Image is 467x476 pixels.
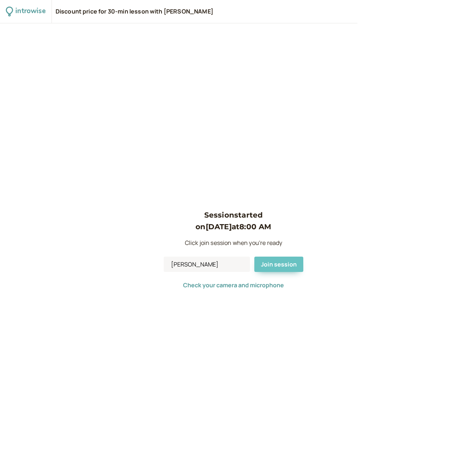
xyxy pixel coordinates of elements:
[254,257,303,272] button: Join session
[164,209,303,233] h3: Session started on [DATE] at 8:00 AM
[164,238,303,248] p: Click join session when you're ready
[15,6,45,17] div: introwise
[183,282,284,288] button: Check your camera and microphone
[183,281,284,289] span: Check your camera and microphone
[164,257,250,272] input: Your Name
[261,260,297,268] span: Join session
[56,8,213,16] div: Discount price for 30-min lesson with [PERSON_NAME]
